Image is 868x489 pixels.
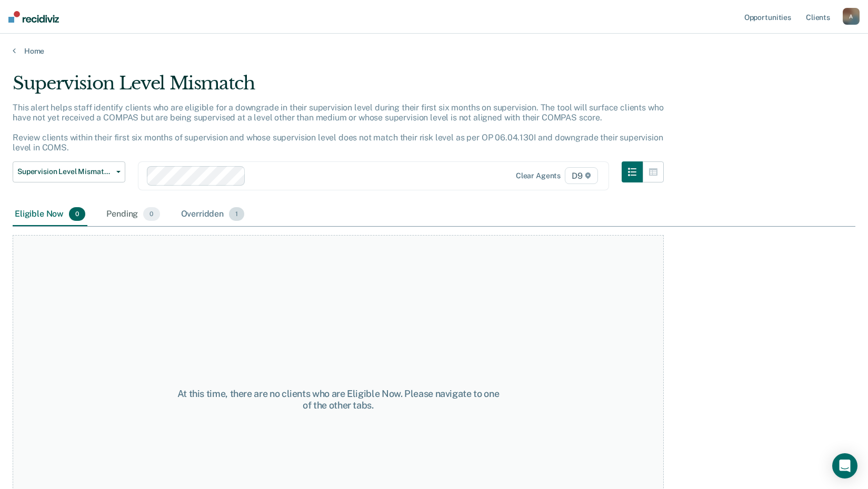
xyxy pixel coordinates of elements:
[179,203,247,226] div: Overridden1
[13,73,664,103] div: Supervision Level Mismatch
[832,453,857,478] div: Open Intercom Messenger
[565,167,598,184] span: D9
[13,161,125,182] button: Supervision Level Mismatch
[229,207,244,221] span: 1
[104,203,162,226] div: Pending0
[143,207,159,221] span: 0
[13,103,663,153] p: This alert helps staff identify clients who are eligible for a downgrade in their supervision lev...
[8,11,59,23] img: Recidiviz
[17,167,112,176] span: Supervision Level Mismatch
[176,388,501,411] div: At this time, there are no clients who are Eligible Now. Please navigate to one of the other tabs.
[69,207,85,221] span: 0
[516,171,561,180] div: Clear agents
[13,203,87,226] div: Eligible Now0
[843,8,860,25] button: A
[13,46,855,56] a: Home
